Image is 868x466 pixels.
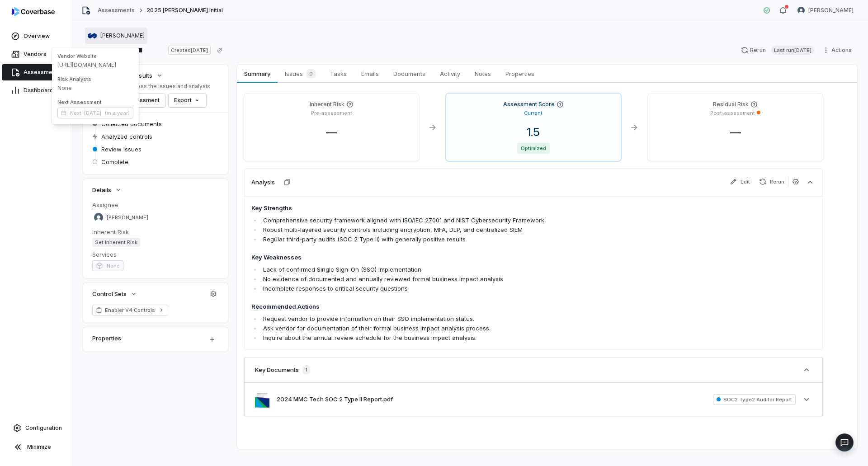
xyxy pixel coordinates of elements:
[92,228,219,236] dt: Inherent Risk
[310,101,344,108] h4: Inherent Risk
[92,186,111,194] span: Details
[57,76,133,83] span: Risk Analysts
[319,126,344,139] span: —
[2,46,70,62] a: Vendors
[261,333,703,343] li: Inquire about the annual review schedule for the business impact analysis.
[311,110,352,117] p: Pre-assessment
[713,394,796,405] span: SOC2 Type2 Auditor Report
[25,424,62,432] span: Configuration
[251,302,703,311] h4: Recommended Actions
[261,216,703,225] li: Comprehensive security framework aligned with ISO/IEC 27001 and NIST Cybersecurity Framework
[2,64,70,80] a: Assessments
[146,7,223,14] span: 2025 [PERSON_NAME] Initial
[307,69,316,78] span: 0
[471,68,495,80] span: Notes
[94,213,103,222] img: Melanie Lorent avatar
[4,420,68,436] a: Configuration
[92,250,219,259] dt: Services
[251,178,275,186] h3: Analysis
[797,7,805,14] img: Melanie Lorent avatar
[726,176,754,187] button: Edit
[771,46,814,55] span: Last run [DATE]
[57,53,133,60] span: Vendor Website
[251,253,703,262] h4: Key Weaknesses
[101,132,152,141] span: Analyzed controls
[723,126,748,139] span: —
[168,46,211,55] span: Created [DATE]
[57,99,133,106] span: Next Assessment
[212,42,228,58] button: Copy link
[261,274,703,284] li: No evidence of documented and annually reviewed formal business impact analysis
[92,238,140,247] span: Set Inherent Risk
[92,83,210,90] p: Review and address the issues and analysis
[92,305,168,315] a: Enabler V4 Controls
[57,85,133,92] span: None
[302,365,310,374] span: 1
[261,284,703,293] li: Incomplete responses to critical security questions
[261,314,703,324] li: Request vendor to provide information on their SSO implementation status.
[4,438,68,456] button: Minimize
[808,7,854,14] span: [PERSON_NAME]
[24,33,50,40] span: Overview
[2,28,70,44] a: Overview
[261,324,703,333] li: Ask vendor for documentation of their formal business impact analysis process.
[710,110,755,117] p: Post-assessment
[24,51,47,58] span: Vendors
[169,94,206,107] button: Export
[261,235,703,244] li: Regular third-party audits (SOC 2 Type II) with generally positive results
[503,101,555,108] h4: Assessment Score
[107,214,148,221] span: [PERSON_NAME]
[92,290,127,298] span: Control Sets
[502,68,538,80] span: Properties
[524,110,542,117] p: Current
[736,43,820,57] button: RerunLast run[DATE]
[100,32,145,39] span: [PERSON_NAME]
[390,68,429,80] span: Documents
[792,4,859,17] button: Melanie Lorent avatar[PERSON_NAME]
[326,68,350,80] span: Tasks
[517,143,550,154] span: Optimized
[101,145,142,153] span: Review issues
[90,182,125,198] button: Details
[27,443,51,451] span: Minimize
[101,158,128,166] span: Complete
[57,61,133,69] span: [URL][DOMAIN_NAME]
[261,265,703,274] li: Lack of confirmed Single Sign-On (SSO) implementation
[255,366,299,374] h3: Key Documents
[358,68,382,80] span: Emails
[105,306,156,314] span: Enabler V4 Controls
[12,7,55,16] img: logo-D7KZi-bG.svg
[277,395,393,404] button: 2024 MMC Tech SOC 2 Type II Report.pdf
[90,286,140,302] button: Control Sets
[519,126,547,139] span: 1.5
[255,390,269,409] img: 9d412f31362c4921812f838fc263e6af.jpg
[24,87,57,94] span: Dashboards
[85,28,147,44] button: https://marshmclennan.com/[PERSON_NAME]
[24,69,61,76] span: Assessments
[251,204,703,213] h4: Key Strengths
[261,225,703,235] li: Robust multi-layered security controls including encryption, MFA, DLP, and centralized SIEM
[2,82,70,99] a: Dashboards
[241,68,274,80] span: Summary
[281,67,319,80] span: Issues
[98,7,135,14] a: Assessments
[436,68,464,80] span: Activity
[101,120,162,128] span: Collected documents
[755,176,788,187] button: Rerun
[820,43,857,57] button: Actions
[713,101,749,108] h4: Residual Risk
[92,201,219,209] dt: Assignee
